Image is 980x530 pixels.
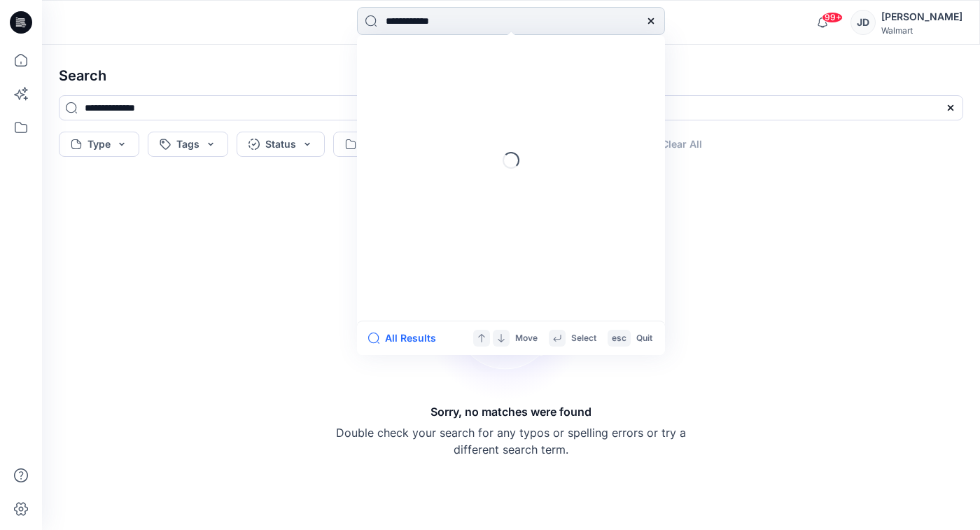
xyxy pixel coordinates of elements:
[881,25,962,36] div: Walmart
[59,132,139,157] button: Type
[48,56,974,95] h4: Search
[612,331,626,346] p: esc
[333,132,421,157] button: Folder
[881,8,962,25] div: [PERSON_NAME]
[148,132,228,157] button: Tags
[515,331,538,346] p: Move
[636,331,652,346] p: Quit
[850,10,876,35] div: JD
[336,424,686,458] p: Double check your search for any typos or spelling errors or try a different search term.
[237,132,325,157] button: Status
[430,403,591,420] h5: Sorry, no matches were found
[571,331,596,346] p: Select
[822,12,843,23] span: 99+
[368,330,445,347] button: All Results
